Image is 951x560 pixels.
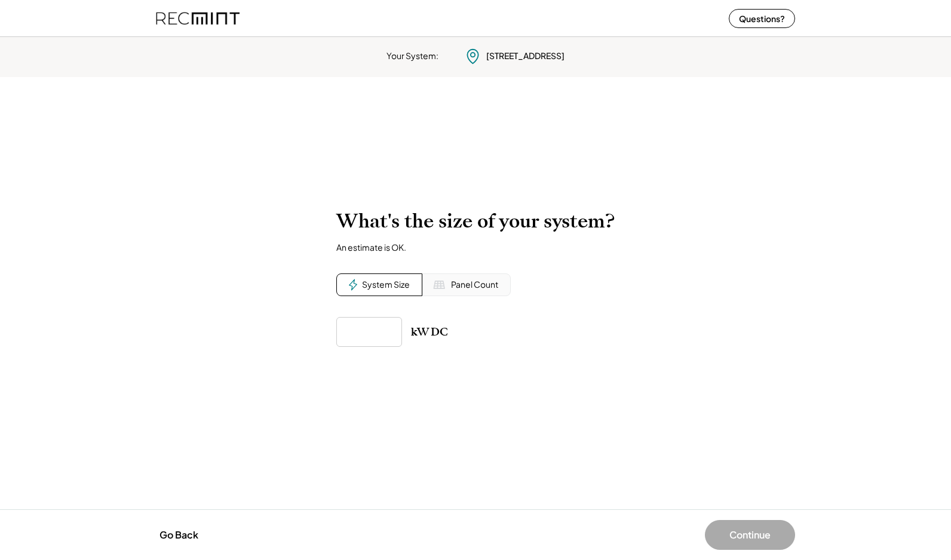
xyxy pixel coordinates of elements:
[336,210,615,233] h2: What's the size of your system?
[156,522,202,548] button: Go Back
[486,50,565,62] div: [STREET_ADDRESS]
[433,279,445,291] img: Solar%20Panel%20Icon%20%281%29.svg
[729,9,795,28] button: Questions?
[411,325,448,339] div: kW DC
[362,279,410,291] div: System Size
[386,50,438,62] div: Your System:
[336,242,406,253] div: An estimate is OK.
[705,520,795,550] button: Continue
[451,279,498,291] div: Panel Count
[156,2,240,34] img: recmint-logotype%403x%20%281%29.jpeg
